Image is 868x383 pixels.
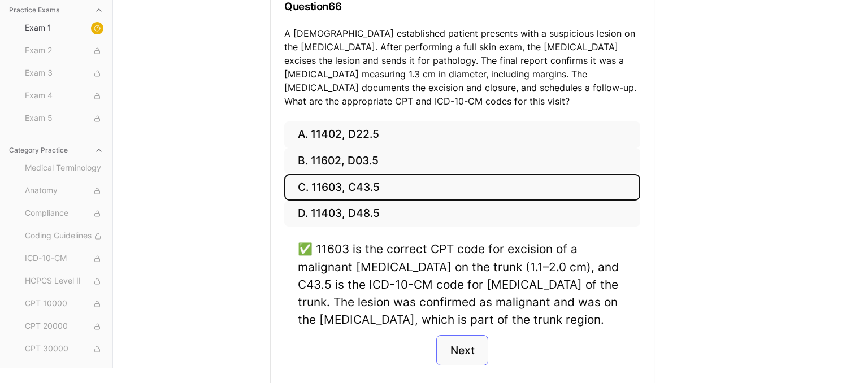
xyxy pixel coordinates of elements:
[20,159,108,177] button: Medical Terminology
[5,1,108,19] button: Practice Exams
[20,204,108,223] button: Compliance
[298,240,627,328] div: ✅ 11603 is the correct CPT code for excision of a malignant [MEDICAL_DATA] on the trunk (1.1–2.0 ...
[25,298,103,310] span: CPT 10000
[5,141,108,159] button: Category Practice
[20,227,108,245] button: Coding Guidelines
[20,295,108,313] button: CPT 10000
[25,162,103,175] span: Medical Terminology
[20,64,108,82] button: Exam 3
[20,87,108,105] button: Exam 4
[20,317,108,336] button: CPT 20000
[436,335,488,365] button: Next
[25,230,103,242] span: Coding Guidelines
[20,250,108,268] button: ICD-10-CM
[25,67,103,80] span: Exam 3
[25,207,103,220] span: Compliance
[25,320,103,333] span: CPT 20000
[25,45,103,57] span: Exam 2
[284,201,640,227] button: D. 11403, D48.5
[20,19,108,37] button: Exam 1
[25,112,103,125] span: Exam 5
[284,121,640,148] button: A. 11402, D22.5
[284,174,640,201] button: C. 11603, C43.5
[25,22,103,34] span: Exam 1
[20,110,108,128] button: Exam 5
[284,148,640,175] button: B. 11602, D03.5
[20,340,108,358] button: CPT 30000
[20,272,108,290] button: HCPCS Level II
[20,42,108,60] button: Exam 2
[284,27,640,108] p: A [DEMOGRAPHIC_DATA] established patient presents with a suspicious lesion on the [MEDICAL_DATA]....
[25,90,103,102] span: Exam 4
[25,253,103,265] span: ICD-10-CM
[25,343,103,355] span: CPT 30000
[25,185,103,197] span: Anatomy
[25,275,103,288] span: HCPCS Level II
[20,182,108,200] button: Anatomy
